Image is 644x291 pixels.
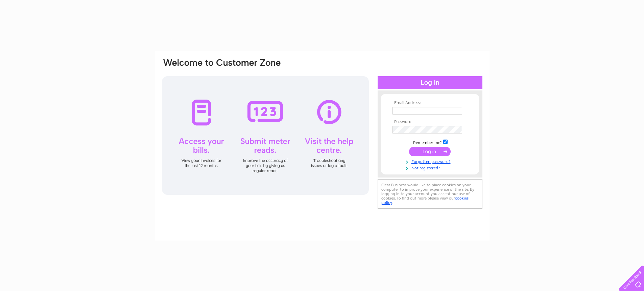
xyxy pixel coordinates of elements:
[392,164,469,171] a: Not registered?
[409,147,451,156] input: Submit
[391,120,469,124] th: Password:
[378,179,482,209] div: Clear Business would like to place cookies on your computer to improve your experience of the sit...
[391,139,469,145] td: Remember me?
[391,101,469,105] th: Email Address:
[392,158,469,164] a: Forgotten password?
[381,196,469,205] a: cookies policy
